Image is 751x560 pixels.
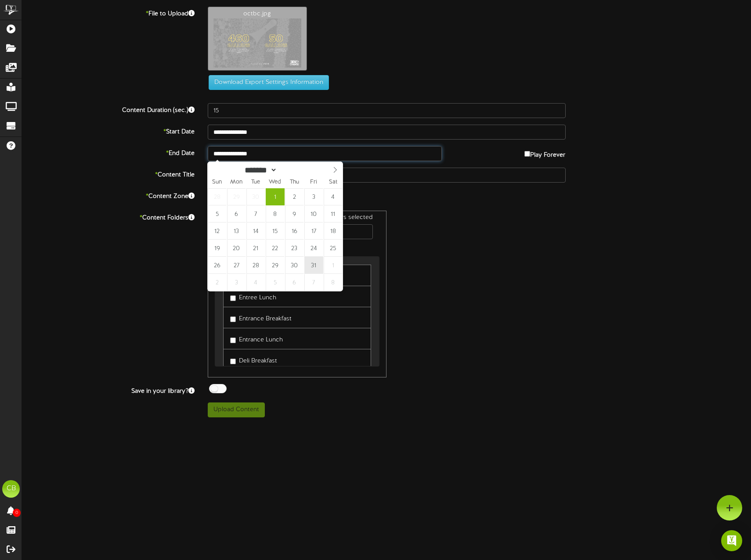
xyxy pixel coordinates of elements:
[285,274,304,291] span: November 6, 2025
[266,274,285,291] span: November 5, 2025
[15,211,201,223] label: Content Folders
[246,274,265,291] span: November 4, 2025
[230,337,236,343] input: Entrance Lunch
[15,168,201,179] label: Content Title
[208,179,227,185] span: Sun
[208,240,227,257] span: October 19, 2025
[246,205,265,223] span: October 7, 2025
[721,530,742,551] div: Open Intercom Messenger
[285,223,304,240] span: October 16, 2025
[323,179,343,185] span: Sat
[304,257,323,274] span: October 31, 2025
[324,274,343,291] span: November 8, 2025
[304,188,323,205] span: October 3, 2025
[208,188,227,205] span: September 28, 2025
[285,240,304,257] span: October 23, 2025
[230,333,283,345] label: Entrance Lunch
[230,312,292,323] label: Entrance Breakfast
[265,179,285,185] span: Wed
[246,223,265,240] span: October 14, 2025
[227,223,246,240] span: October 13, 2025
[304,223,323,240] span: October 17, 2025
[285,188,304,205] span: October 2, 2025
[204,79,329,86] a: Download Export Settings Information
[208,402,265,417] button: Upload Content
[230,359,236,364] input: Deli Breakfast
[266,223,285,240] span: October 15, 2025
[208,257,227,274] span: October 26, 2025
[230,354,277,366] label: Deli Breakfast
[266,257,285,274] span: October 29, 2025
[230,291,276,302] label: Entree Lunch
[246,240,265,257] span: October 21, 2025
[524,146,565,160] label: Play Forever
[227,240,246,257] span: October 20, 2025
[208,205,227,223] span: October 5, 2025
[524,151,530,157] input: Play Forever
[246,257,265,274] span: October 28, 2025
[266,240,285,257] span: October 22, 2025
[15,146,201,158] label: End Date
[227,257,246,274] span: October 27, 2025
[208,274,227,291] span: November 2, 2025
[227,188,246,205] span: September 29, 2025
[230,316,236,322] input: Entrance Breakfast
[15,103,201,115] label: Content Duration (sec.)
[209,75,329,90] button: Download Export Settings Information
[15,125,201,136] label: Start Date
[304,240,323,257] span: October 24, 2025
[15,189,201,201] label: Content Zone
[13,509,21,517] span: 0
[324,205,343,223] span: October 11, 2025
[227,205,246,223] span: October 6, 2025
[246,179,265,185] span: Tue
[324,188,343,205] span: October 4, 2025
[285,257,304,274] span: October 30, 2025
[266,205,285,223] span: October 8, 2025
[15,7,201,18] label: File to Upload
[208,223,227,240] span: October 12, 2025
[227,179,246,185] span: Mon
[277,165,309,175] input: Year
[266,188,285,205] span: October 1, 2025
[324,240,343,257] span: October 25, 2025
[304,274,323,291] span: November 7, 2025
[324,223,343,240] span: October 18, 2025
[285,205,304,223] span: October 9, 2025
[246,188,265,205] span: September 30, 2025
[230,295,236,301] input: Entree Lunch
[15,384,201,396] label: Save in your library?
[227,274,246,291] span: November 3, 2025
[324,257,343,274] span: November 1, 2025
[285,179,304,185] span: Thu
[2,480,20,498] div: CB
[304,179,323,185] span: Fri
[304,205,323,223] span: October 10, 2025
[208,168,566,183] input: Title of this Content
